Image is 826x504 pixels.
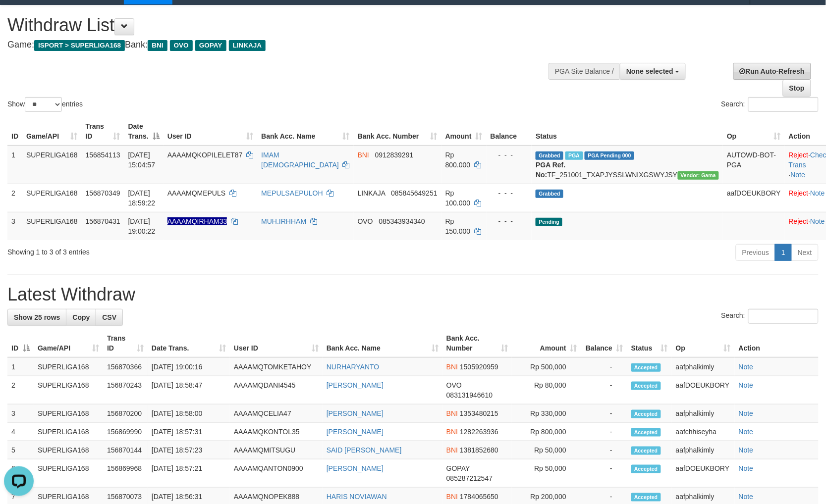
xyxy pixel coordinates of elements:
[733,63,811,80] a: Run Auto-Refresh
[627,329,672,357] th: Status: activate to sort column ascending
[536,151,563,160] span: Grabbed
[7,184,22,212] td: 2
[581,441,627,459] td: -
[789,151,809,159] a: Reject
[536,190,563,198] span: Grabbed
[565,151,583,160] span: Marked by aafchhiseyha
[783,80,811,97] a: Stop
[96,309,123,326] a: CSV
[128,151,156,169] span: [DATE] 15:04:57
[581,357,627,376] td: -
[491,216,528,226] div: - - -
[446,391,493,399] span: Copy 083131946610 to clipboard
[167,217,227,225] span: Nama rekening ada tanda titik/strip, harap diedit
[739,409,754,417] a: Note
[7,329,34,357] th: ID: activate to sort column descending
[460,409,498,417] span: Copy 1353480215 to clipboard
[620,63,686,80] button: None selected
[230,423,323,441] td: AAAAMQKONTOL35
[261,151,339,169] a: IMAM [DEMOGRAPHIC_DATA]
[581,423,627,441] td: -
[532,146,723,184] td: TF_251001_TXAPJYSSLWNIXGSWYJSY
[512,376,581,404] td: Rp 80,000
[739,446,754,454] a: Note
[512,423,581,441] td: Rp 800,000
[446,493,458,501] span: BNI
[82,117,124,146] th: Trans ID: activate to sort column ascending
[7,97,83,112] label: Show entries
[103,423,148,441] td: 156869990
[631,363,661,372] span: Accepted
[581,404,627,423] td: -
[7,285,819,304] h1: Latest Withdraw
[22,184,82,212] td: SUPERLIGA168
[379,217,425,225] span: Copy 085343934340 to clipboard
[14,313,60,321] span: Show 25 rows
[103,357,148,376] td: 156870366
[512,459,581,488] td: Rp 50,000
[536,161,565,179] b: PGA Ref. No:
[460,428,498,436] span: Copy 1282263936 to clipboard
[148,357,230,376] td: [DATE] 19:00:16
[445,189,471,207] span: Rp 100.000
[7,15,541,35] h1: Withdraw List
[7,243,337,257] div: Showing 1 to 3 of 3 entries
[723,184,785,212] td: aafDOEUKBORY
[441,117,487,146] th: Amount: activate to sort column ascending
[327,428,384,436] a: [PERSON_NAME]
[446,381,462,389] span: OVO
[7,212,22,240] td: 3
[748,97,819,112] input: Search:
[445,151,471,169] span: Rp 800.000
[446,464,470,472] span: GOPAY
[148,329,230,357] th: Date Trans.: activate to sort column ascending
[34,441,103,459] td: SUPERLIGA168
[34,423,103,441] td: SUPERLIGA168
[7,309,66,326] a: Show 25 rows
[72,313,90,321] span: Copy
[7,40,541,50] h4: Game: Bank:
[167,151,243,159] span: AAAAMQKOPILELET87
[148,376,230,404] td: [DATE] 18:58:47
[358,189,385,197] span: LINKAJA
[391,189,437,197] span: Copy 085845649251 to clipboard
[327,363,380,371] a: NURHARYANTO
[7,376,34,404] td: 2
[34,329,103,357] th: Game/API: activate to sort column ascending
[446,474,493,482] span: Copy 085287212547 to clipboard
[442,329,512,357] th: Bank Acc. Number: activate to sort column ascending
[66,309,96,326] a: Copy
[811,189,826,197] a: Note
[34,459,103,488] td: SUPERLIGA168
[170,40,193,51] span: OVO
[532,117,723,146] th: Status
[672,459,735,488] td: aafDOEUKBORY
[739,363,754,371] a: Note
[7,357,34,376] td: 1
[735,329,819,357] th: Action
[631,428,661,437] span: Accepted
[739,493,754,501] a: Note
[491,150,528,160] div: - - -
[585,151,634,160] span: PGA Pending
[230,329,323,357] th: User ID: activate to sort column ascending
[102,313,116,321] span: CSV
[672,376,735,404] td: aafDOEUKBORY
[631,410,661,418] span: Accepted
[7,146,22,184] td: 1
[789,189,809,197] a: Reject
[34,357,103,376] td: SUPERLIGA168
[4,4,34,34] button: Open LiveChat chat widget
[672,423,735,441] td: aafchhiseyha
[739,464,754,472] a: Note
[581,459,627,488] td: -
[375,151,414,159] span: Copy 0912839291 to clipboard
[327,381,384,389] a: [PERSON_NAME]
[195,40,226,51] span: GOPAY
[512,357,581,376] td: Rp 500,000
[549,63,620,80] div: PGA Site Balance /
[7,117,22,146] th: ID
[631,493,661,502] span: Accepted
[148,441,230,459] td: [DATE] 18:57:23
[86,189,120,197] span: 156870349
